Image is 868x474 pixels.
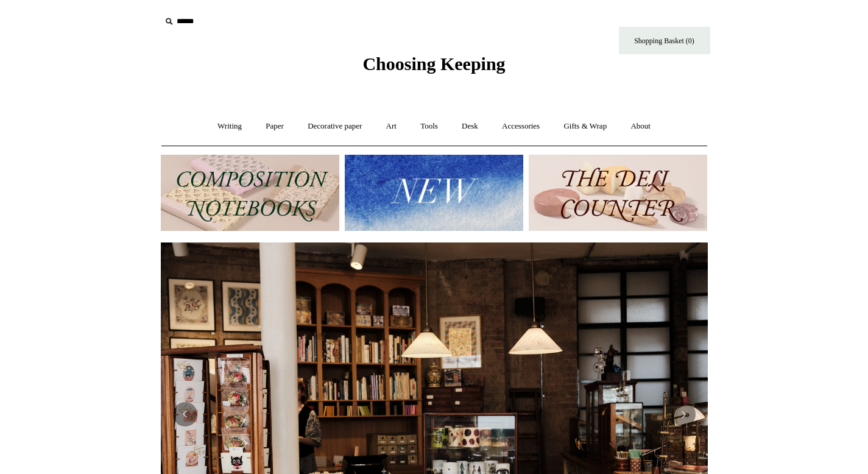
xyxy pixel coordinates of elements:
a: Desk [451,110,489,143]
a: Choosing Keeping [362,63,505,72]
a: Writing [206,110,253,143]
img: 202302 Composition ledgers.jpg__PID:69722ee6-fa44-49dd-a067-31375e5d54ec [161,155,339,231]
a: Decorative paper [297,110,373,143]
button: Previous [173,402,197,426]
span: Choosing Keeping [362,54,505,74]
a: Tools [409,110,449,143]
img: New.jpg__PID:f73bdf93-380a-4a35-bcfe-7823039498e1 [345,155,523,231]
a: Art [375,110,408,143]
a: Accessories [491,110,551,143]
img: The Deli Counter [529,155,707,231]
a: Paper [255,110,295,143]
button: Next [671,402,696,426]
a: Gifts & Wrap [552,110,618,143]
a: Shopping Basket (0) [619,27,710,54]
a: About [619,110,662,143]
